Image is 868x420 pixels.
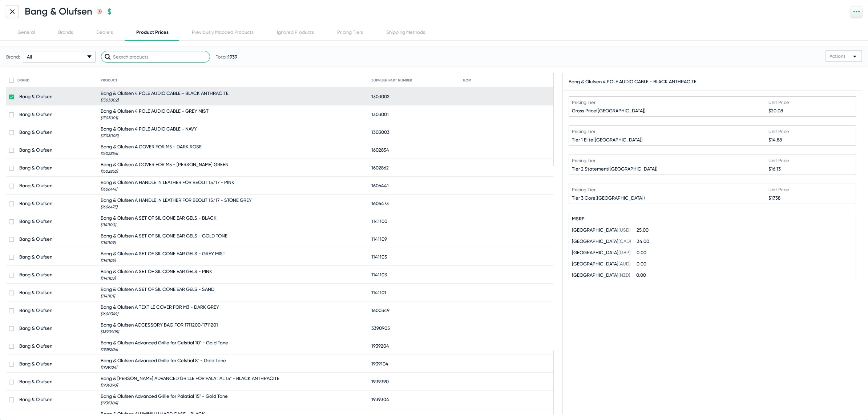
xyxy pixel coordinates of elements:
[768,166,771,172] span: $
[101,205,252,209] span: [1606473]
[572,166,768,172] span: Tier 2 Statement
[572,239,631,244] span: [GEOGRAPHIC_DATA]
[636,272,673,278] span: 0.00
[101,51,210,63] input: Search products
[596,108,646,113] span: ([GEOGRAPHIC_DATA])
[101,258,225,263] span: [1141105]
[101,312,219,316] span: [1600349]
[572,137,768,143] span: Tier 1 Elite
[101,133,197,138] span: [1303003]
[572,187,768,192] span: Pricing Tier
[19,94,52,99] span: Bang & Olufsen
[19,343,52,349] span: Bang & Olufsen
[371,379,389,384] span: 1939390
[593,137,643,143] span: ([GEOGRAPHIC_DATA])
[572,100,768,105] span: Pricing Tier
[371,183,389,188] span: 1606441
[371,325,390,331] span: 3390905
[9,78,36,83] div: Brand
[101,329,218,334] span: [3390905]
[637,239,673,244] span: 34.00
[101,180,234,185] span: Bang & Olufsen A HANDLE IN LEATHER FOR BEOLIT 15/17 - PINK
[101,376,279,381] span: Bang & [PERSON_NAME] ADVANCED GRILLE FOR PALATIAL 15" - BLACK ANTHRACITE
[768,187,853,192] span: Unit Price
[101,91,229,96] span: Bang & Olufsen 4 POLE AUDIO CABLE - BLACK ANTHRACITE
[637,227,673,233] span: 25.00
[101,365,226,370] span: [1939104]
[101,287,214,292] span: Bang & Olufsen A SET OF SILICONE EAR GELS - SAND
[371,147,389,153] span: 1602854
[463,78,471,83] div: UOM
[101,126,197,132] span: Bang & Olufsen 4 POLE AUDIO CABLE - NAVY
[618,272,630,278] span: (NZD)
[101,340,228,345] span: Bang & Olufsen Advanced Grille for Celstial 10" - Gold Tone
[101,276,212,281] span: [1141103]
[463,78,477,83] div: UOM
[101,304,219,310] span: Bang & Olufsen A TEXTILE COVER FOR M3 - DARK GREY
[768,195,771,201] span: $
[228,54,237,60] span: 1939
[572,216,853,221] span: MSRP
[371,343,389,349] span: 1939204
[768,129,853,134] span: Unit Price
[618,261,631,267] span: (AUD)
[9,78,29,83] div: Brand
[101,169,229,174] span: [1602862]
[101,78,117,83] div: Product
[637,261,673,267] span: 0.00
[19,361,52,367] span: Bang & Olufsen
[101,223,217,227] span: [1141100]
[19,379,52,384] span: Bang & Olufsen
[371,290,386,295] span: 1141101
[19,147,52,153] span: Bang & Olufsen
[371,201,389,206] span: 1606473
[572,108,768,113] span: Gross Price
[371,219,387,224] span: 1141100
[101,197,252,203] span: Bang & Olufsen A HANDLE IN LEATHER FOR BEOLIT 15/17 - STONE GREY
[572,195,768,201] span: Tier 3 Core
[192,29,254,35] div: Previously Mapped Products
[371,236,387,242] span: 1141109
[19,397,52,402] span: Bang & Olufsen
[768,108,853,113] span: 20.08
[101,411,205,417] span: Bang & Olufsen ALUMINIUM HARD CASE - BLACK
[101,294,214,299] span: [1141101]
[101,78,124,83] div: Product
[101,322,218,328] span: Bang & Olufsen ACCESSORY BAG FOR 1711200/1711201
[96,29,113,35] div: Dealers
[101,240,227,245] span: [1141109]
[101,269,212,274] span: Bang & Olufsen A SET OF SILICONE EAR GELS - PINK
[19,325,52,331] span: Bang & Olufsen
[572,158,768,163] span: Pricing Tier
[572,227,631,233] span: [GEOGRAPHIC_DATA]
[6,54,20,60] span: Brand:
[216,54,237,60] span: Total:
[101,162,229,167] span: Bang & Olufsen A COVER FOR M5 - [PERSON_NAME] GREEN
[19,254,52,260] span: Bang & Olufsen
[58,29,73,35] div: Brands
[572,250,631,255] span: [GEOGRAPHIC_DATA]
[277,29,314,35] div: Ignored Products
[371,272,387,277] span: 1141103
[768,158,853,163] span: Unit Price
[608,166,658,172] span: ([GEOGRAPHIC_DATA])
[101,144,202,149] span: Bang & Olufsen A COVER FOR M5 - DARK ROSE
[27,54,32,60] span: All
[371,165,389,171] span: 1602862
[768,100,853,105] span: Unit Price
[101,401,228,405] span: [1939304]
[25,6,92,17] h1: Bang & Olufsen
[637,250,673,255] span: 0.00
[17,29,35,35] div: General
[371,78,419,83] div: Supplier Part number
[371,78,412,83] div: Supplier Part number
[101,383,279,388] span: [1939390]
[572,129,768,134] span: Pricing Tier
[371,361,388,367] span: 1939104
[768,195,853,201] span: 17.38
[371,254,387,260] span: 1141105
[19,308,52,313] span: Bang & Olufsen
[768,137,771,143] span: $
[19,129,52,135] span: Bang & Olufsen
[136,29,169,35] div: Product Prices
